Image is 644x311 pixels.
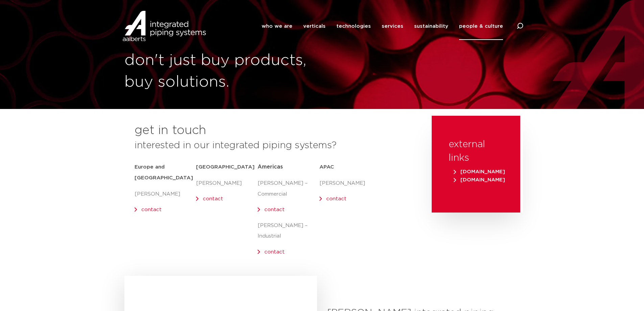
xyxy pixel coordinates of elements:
h5: [GEOGRAPHIC_DATA] [196,162,258,173]
span: [DOMAIN_NAME] [454,169,505,174]
a: people & culture [459,13,503,40]
h3: external links [449,138,503,165]
strong: Europe and [GEOGRAPHIC_DATA] [135,164,193,180]
a: contact [264,207,285,212]
span: [DOMAIN_NAME] [454,177,505,182]
p: [PERSON_NAME] – Commercial [258,178,319,200]
a: [DOMAIN_NAME] [452,177,507,182]
a: contact [264,249,285,254]
a: [DOMAIN_NAME] [452,169,507,174]
a: verticals [303,13,326,40]
h5: APAC [319,162,381,173]
h2: get in touch [135,123,206,139]
h3: interested in our integrated piping systems? [135,139,415,152]
p: [PERSON_NAME] [135,189,196,200]
p: [PERSON_NAME] [196,178,258,189]
p: [PERSON_NAME] – Industrial [258,220,319,242]
a: who we are [262,13,292,40]
a: services [382,13,403,40]
h1: don't just buy products, buy solutions. [124,50,319,93]
a: contact [326,196,347,201]
a: contact [203,196,223,201]
p: [PERSON_NAME] [319,178,381,189]
nav: Menu [262,13,503,40]
a: sustainability [414,13,448,40]
span: Americas [258,164,283,170]
a: contact [141,207,162,212]
a: technologies [336,13,371,40]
